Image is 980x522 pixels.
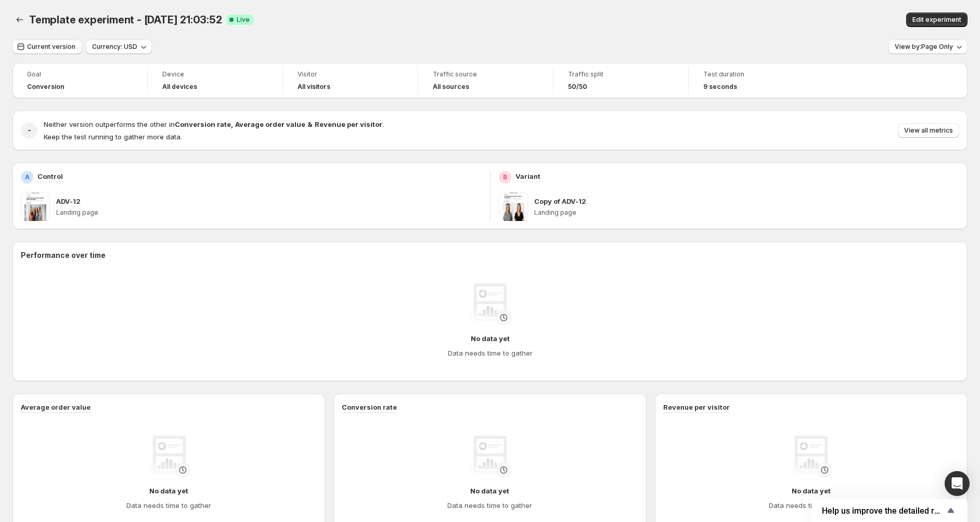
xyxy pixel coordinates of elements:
[912,16,961,24] span: Edit experiment
[12,12,27,27] button: Back
[235,120,305,128] strong: Average order value
[471,333,510,344] h4: No data yet
[149,486,188,496] h4: No data yet
[175,120,231,128] strong: Conversion rate
[433,83,469,91] h4: All sources
[703,83,737,91] span: 9 seconds
[56,208,482,217] p: Landing page
[703,70,809,79] span: Test duration
[769,500,854,511] h4: Data needs time to gather
[895,43,953,51] span: View by: Page Only
[568,83,587,91] span: 50/50
[307,120,313,128] strong: &
[44,133,182,141] span: Keep the test running to gather more data.
[298,70,403,79] span: Visitor
[898,123,959,138] button: View all metrics
[888,40,968,54] button: View by:Page Only
[568,69,674,92] a: Traffic split50/50
[21,192,50,221] img: ADV-12
[534,208,960,217] p: Landing page
[904,126,953,135] span: View all metrics
[86,40,152,54] button: Currency: USD
[342,402,397,412] h3: Conversion rate
[298,69,403,92] a: VisitorAll visitors
[37,171,63,181] p: Control
[21,250,959,260] h2: Performance over time
[503,173,507,181] h2: B
[822,504,957,517] button: Show survey - Help us improve the detailed report for A/B campaigns
[447,500,532,511] h4: Data needs time to gather
[237,16,250,24] span: Live
[469,283,511,325] img: No data yet
[162,83,197,91] h4: All devices
[12,40,82,54] button: Current version
[534,196,586,206] p: Copy of ADV-12
[148,436,190,477] img: No data yet
[44,120,384,128] span: Neither version outperforms the other in .
[663,402,730,412] h3: Revenue per visitor
[162,69,268,92] a: DeviceAll devices
[945,471,970,496] div: Open Intercom Messenger
[448,348,533,358] h4: Data needs time to gather
[27,70,133,79] span: Goal
[126,500,211,511] h4: Data needs time to gather
[298,83,330,91] h4: All visitors
[433,69,538,92] a: Traffic sourceAll sources
[433,70,538,79] span: Traffic source
[790,436,832,477] img: No data yet
[28,125,31,136] h2: -
[162,70,268,79] span: Device
[470,486,509,496] h4: No data yet
[822,506,945,516] span: Help us improve the detailed report for A/B campaigns
[25,173,30,181] h2: A
[92,43,137,51] span: Currency: USD
[56,196,81,206] p: ADV-12
[231,120,233,128] strong: ,
[792,486,831,496] h4: No data yet
[906,12,968,27] button: Edit experiment
[568,70,674,79] span: Traffic split
[27,43,75,51] span: Current version
[29,14,222,26] span: Template experiment - [DATE] 21:03:52
[21,402,91,412] h3: Average order value
[27,83,65,91] span: Conversion
[499,192,528,221] img: Copy of ADV-12
[315,120,382,128] strong: Revenue per visitor
[515,171,540,181] p: Variant
[703,69,809,92] a: Test duration9 seconds
[469,436,511,477] img: No data yet
[27,69,133,92] a: GoalConversion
